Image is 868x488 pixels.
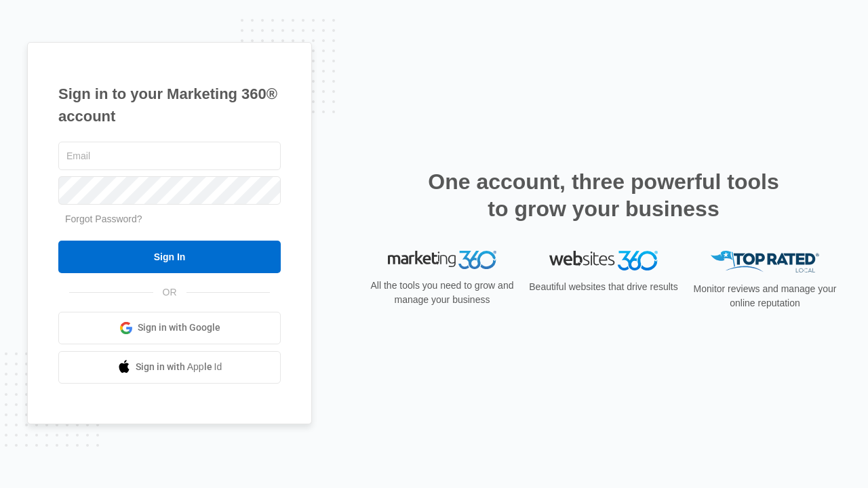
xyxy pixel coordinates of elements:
[549,251,658,270] img: Websites 360
[424,168,783,222] h2: One account, three powerful tools to grow your business
[58,83,281,127] h1: Sign in to your Marketing 360® account
[58,312,281,344] a: Sign in with Google
[388,251,496,270] img: Marketing 360
[65,213,142,224] a: Forgot Password?
[689,282,841,310] p: Monitor reviews and manage your online reputation
[58,351,281,384] a: Sign in with Apple Id
[711,251,819,273] img: Top Rated Local
[528,280,679,294] p: Beautiful websites that drive results
[136,360,222,374] span: Sign in with Apple Id
[153,285,186,300] span: OR
[58,241,281,273] input: Sign In
[58,142,281,170] input: Email
[138,321,220,335] span: Sign in with Google
[366,279,518,307] p: All the tools you need to grow and manage your business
